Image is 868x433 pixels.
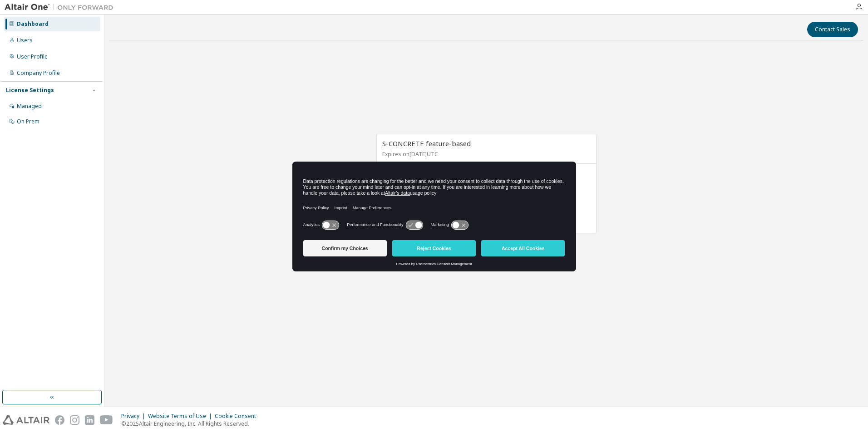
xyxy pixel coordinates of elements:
div: Managed [17,103,42,110]
img: facebook.svg [55,415,64,425]
div: Users [17,37,33,44]
span: S-CONCRETE feature-based [382,139,471,148]
img: altair_logo.svg [3,415,49,425]
div: Privacy [121,413,148,420]
img: instagram.svg [70,415,79,425]
div: Dashboard [17,20,49,28]
div: Website Terms of Use [148,413,215,420]
img: youtube.svg [100,415,113,425]
div: Company Profile [17,69,60,77]
button: Contact Sales [807,22,858,37]
div: Cookie Consent [215,413,261,420]
p: © 2025 Altair Engineering, Inc. All Rights Reserved. [121,420,261,428]
img: linkedin.svg [85,415,94,425]
p: Expires on [DATE] UTC [382,150,588,158]
div: License Settings [6,87,54,94]
div: On Prem [17,118,39,125]
img: Altair One [5,3,118,12]
div: User Profile [17,53,48,60]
